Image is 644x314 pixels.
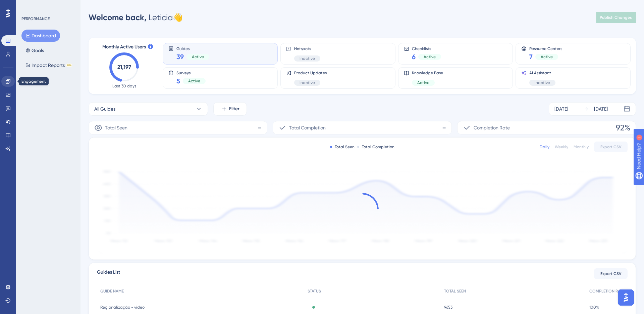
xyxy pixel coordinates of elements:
[474,124,510,132] span: Completion Rate
[89,102,208,116] button: All Guides
[616,287,636,308] iframe: UserGuiding AI Assistant Launcher
[600,15,632,20] span: Publish Changes
[16,2,42,10] span: Need Help?
[417,80,429,85] span: Active
[192,54,204,60] span: Active
[102,43,146,51] span: Monthly Active Users
[541,54,553,60] span: Active
[89,12,147,22] span: Welcome back,
[105,124,127,132] span: Total Seen
[300,80,315,85] span: Inactive
[596,12,636,23] button: Publish Changes
[89,12,183,23] div: Leticia 👋
[540,144,549,150] div: Daily
[589,288,624,294] span: COMPLETION RATE
[289,124,326,132] span: Total Completion
[412,70,443,76] span: Knowledge Base
[589,305,599,310] span: 100%
[188,78,200,84] span: Active
[308,288,321,294] span: STATUS
[229,105,239,113] span: Filter
[176,46,209,51] span: Guides
[444,288,466,294] span: TOTAL SEEN
[535,80,550,85] span: Inactive
[330,144,355,150] div: Total Seen
[300,56,315,61] span: Inactive
[529,46,562,51] span: Resource Centers
[594,105,608,113] div: [DATE]
[213,102,247,116] button: Filter
[529,70,555,76] span: AI Assistant
[357,144,394,150] div: Total Completion
[176,76,180,86] span: 5
[117,64,131,70] text: 21,197
[554,105,568,113] div: [DATE]
[412,46,441,51] span: Checklists
[258,122,262,133] span: -
[574,144,589,150] div: Monthly
[21,44,48,56] button: Goals
[100,305,145,310] span: Regionalização - vídeo
[21,30,60,42] button: Dashboard
[94,105,115,113] span: All Guides
[97,268,120,279] span: Guides List
[294,46,320,51] span: Hotspots
[294,70,327,76] span: Product Updates
[616,122,630,133] span: 92%
[21,16,50,22] div: PERFORMANCE
[176,70,206,75] span: Surveys
[424,54,436,60] span: Active
[529,52,533,62] span: 7
[594,268,628,279] button: Export CSV
[442,122,446,133] span: -
[66,64,72,67] div: BETA
[555,144,568,150] div: Weekly
[444,305,452,310] span: 9653
[47,3,49,9] div: 1
[412,52,416,62] span: 6
[176,52,184,62] span: 39
[594,142,628,152] button: Export CSV
[600,271,622,276] span: Export CSV
[112,83,136,89] span: Last 30 days
[21,59,76,71] button: Impact ReportsBETA
[600,144,622,150] span: Export CSV
[100,288,124,294] span: GUIDE NAME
